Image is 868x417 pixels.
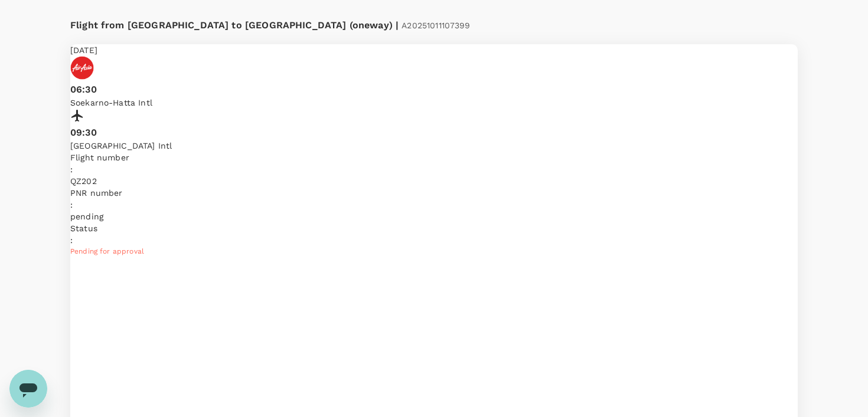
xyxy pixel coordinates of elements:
p: : [70,234,798,246]
p: Flight from [GEOGRAPHIC_DATA] to [GEOGRAPHIC_DATA] (oneway) [70,18,798,32]
p: : [70,163,798,175]
p: Status [70,222,798,234]
p: 09:30 [70,126,798,140]
p: [GEOGRAPHIC_DATA] Intl [70,140,798,152]
span: A20251011107399 [402,21,470,30]
span: | [396,19,399,31]
img: Indonesia AirAsia [70,56,94,80]
p: : [70,199,798,211]
p: QZ 202 [70,175,798,187]
iframe: Button to launch messaging window [9,370,47,408]
p: Soekarno-Hatta Intl [70,97,798,109]
p: pending [70,211,798,222]
p: [DATE] [70,44,798,56]
p: Flight number [70,152,798,163]
p: 06:30 [70,83,798,97]
span: Pending for approval [70,247,144,255]
p: PNR number [70,187,798,199]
